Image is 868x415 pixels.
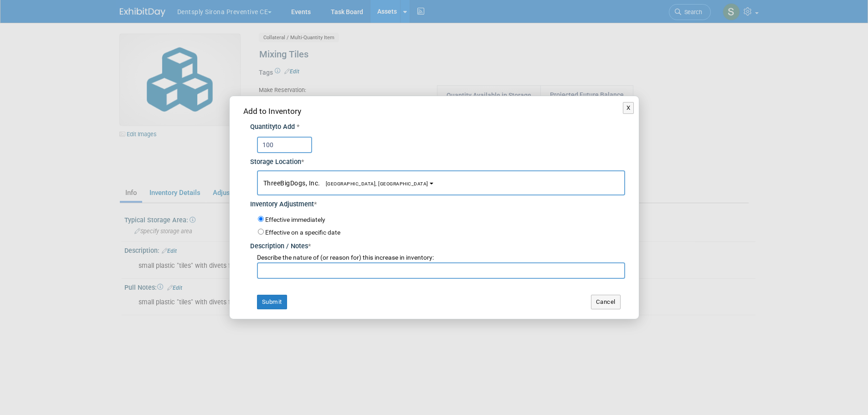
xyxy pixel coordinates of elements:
button: Submit [257,295,287,309]
div: Inventory Adjustment [250,195,625,210]
span: ThreeBigDogs, Inc. [263,179,428,187]
div: Description / Notes [250,237,625,251]
button: ThreeBigDogs, Inc.[GEOGRAPHIC_DATA], [GEOGRAPHIC_DATA] [257,170,625,195]
button: X [623,102,634,114]
span: [GEOGRAPHIC_DATA], [GEOGRAPHIC_DATA] [320,181,428,187]
span: Add to Inventory [243,107,301,116]
div: Quantity [250,123,625,132]
span: to Add [275,123,295,131]
div: Storage Location [250,153,625,167]
label: Effective immediately [265,215,325,225]
label: Effective on a specific date [265,229,340,236]
button: Cancel [591,295,621,309]
span: Describe the nature of (or reason for) this increase in inventory: [257,254,434,261]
